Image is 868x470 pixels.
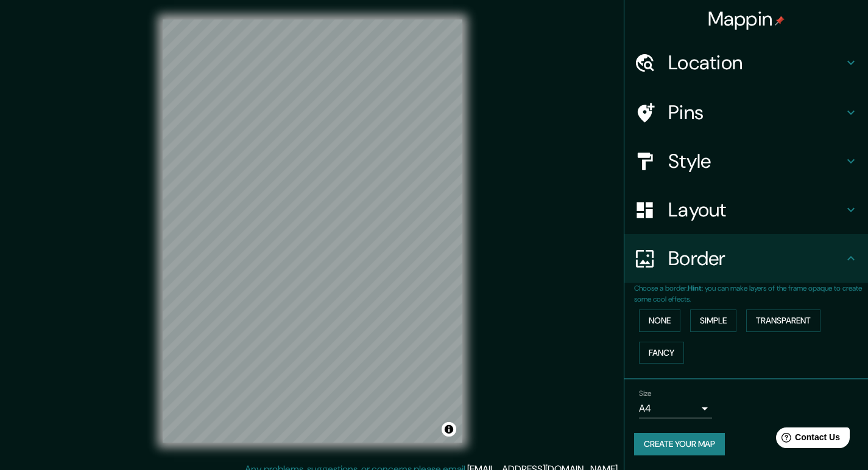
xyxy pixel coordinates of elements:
div: Layout [624,185,868,234]
p: Choose a border. : you can make layers of the frame opaque to create some cool effects. [634,283,868,305]
div: Location [624,38,868,87]
h4: Layout [668,198,844,222]
iframe: Help widget launcher [760,423,855,457]
h4: Pins [668,100,844,125]
h4: Border [668,246,844,271]
button: None [639,309,680,332]
button: Toggle attribution [442,422,456,437]
div: A4 [639,399,712,418]
div: Pins [624,88,868,137]
div: Border [624,234,868,283]
h4: Location [668,50,844,75]
div: Style [624,137,868,185]
label: Size [639,389,652,399]
button: Create your map [634,433,725,455]
h4: Mappin [708,7,785,31]
b: Hint [688,283,702,293]
button: Transparent [746,309,820,332]
button: Fancy [639,342,684,364]
button: Simple [690,309,736,332]
img: pin-icon.png [775,16,785,26]
canvas: Map [163,19,462,443]
h4: Style [668,149,844,173]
